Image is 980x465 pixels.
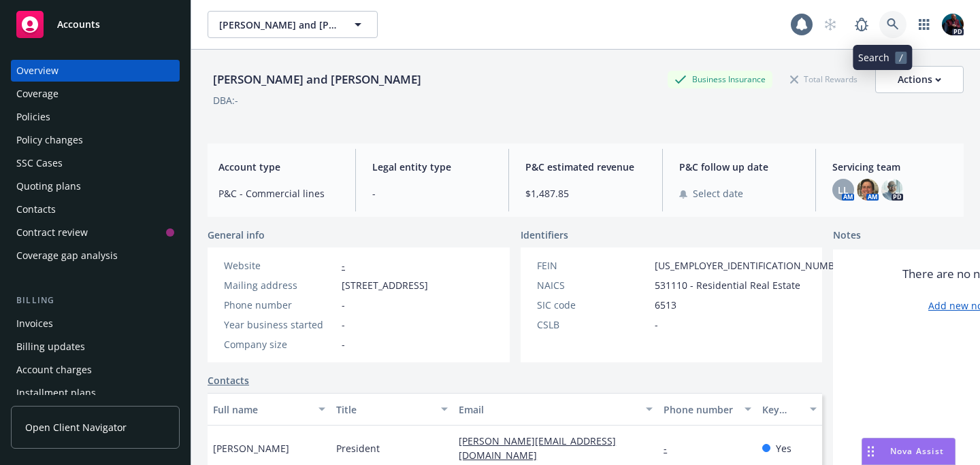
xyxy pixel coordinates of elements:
[342,298,345,312] span: -
[16,152,63,174] div: SSC Cases
[911,11,938,38] a: Switch app
[11,359,180,381] a: Account charges
[942,14,964,35] img: photo
[16,83,59,105] div: Coverage
[655,258,849,273] span: [US_EMPLOYER_IDENTIFICATION_NUMBER]
[16,106,50,128] div: Policies
[679,160,800,174] span: P&C follow up date
[57,19,100,30] span: Accounts
[16,336,85,358] div: Billing updates
[537,298,649,312] div: SIC code
[224,298,336,312] div: Phone number
[224,337,336,351] div: Company size
[208,373,249,387] a: Contacts
[11,313,180,334] a: Invoices
[762,402,802,417] div: Key contact
[11,106,180,128] a: Policies
[342,337,345,351] span: -
[224,278,336,292] div: Mailing address
[16,175,81,197] div: Quoting plans
[11,5,180,44] a: Accounts
[224,317,336,332] div: Year business started
[336,402,434,417] div: Title
[537,278,649,292] div: NAICS
[11,60,180,82] a: Overview
[664,402,736,417] div: Phone number
[459,402,638,417] div: Email
[11,245,180,266] a: Coverage gap analysis
[219,18,337,32] span: [PERSON_NAME] and [PERSON_NAME]
[208,71,427,88] div: [PERSON_NAME] and [PERSON_NAME]
[862,438,879,464] div: Drag to move
[655,278,800,292] span: 531110 - Residential Real Estate
[11,152,180,174] a: SSC Cases
[208,393,331,426] button: Full name
[224,258,336,273] div: Website
[11,129,180,151] a: Policy changes
[213,93,238,107] div: DBA: -
[776,441,791,455] span: Yes
[537,317,649,332] div: CSLB
[11,336,180,358] a: Billing updates
[342,317,345,332] span: -
[372,186,493,201] span: -
[838,183,849,197] span: LL
[664,442,678,455] a: -
[881,179,903,201] img: photo
[16,359,92,381] div: Account charges
[658,393,756,426] button: Phone number
[655,317,658,332] span: -
[862,438,955,465] button: Nova Assist
[898,67,941,92] div: Actions
[25,420,127,434] span: Open Client Navigator
[11,175,180,197] a: Quoting plans
[668,71,772,88] div: Business Insurance
[11,382,180,404] a: Installment plans
[16,245,118,266] div: Coverage gap analysis
[16,382,96,404] div: Installment plans
[890,445,944,457] span: Nova Assist
[453,393,658,426] button: Email
[848,11,875,38] a: Report a Bug
[521,228,568,242] span: Identifiers
[11,294,180,307] div: Billing
[817,11,844,38] a: Start snowing
[208,228,265,242] span: General info
[16,129,83,151] div: Policy changes
[459,434,616,462] a: [PERSON_NAME][EMAIL_ADDRESS][DOMAIN_NAME]
[832,160,953,174] span: Servicing team
[342,259,345,272] a: -
[655,298,676,312] span: 6513
[336,441,380,455] span: President
[11,199,180,220] a: Contacts
[16,222,88,243] div: Contract review
[218,160,339,174] span: Account type
[11,83,180,105] a: Coverage
[525,186,646,201] span: $1,487.85
[875,66,964,93] button: Actions
[213,402,310,417] div: Full name
[372,160,493,174] span: Legal entity type
[16,60,59,82] div: Overview
[16,313,53,334] div: Invoices
[857,179,879,201] img: photo
[218,186,339,201] span: P&C - Commercial lines
[537,258,649,273] div: FEIN
[757,393,822,426] button: Key contact
[693,186,743,201] span: Select date
[16,199,56,220] div: Contacts
[879,11,906,38] a: Search
[213,441,289,455] span: [PERSON_NAME]
[525,160,646,174] span: P&C estimated revenue
[11,222,180,243] a: Contract review
[331,393,454,426] button: Title
[208,11,378,38] button: [PERSON_NAME] and [PERSON_NAME]
[342,278,428,292] span: [STREET_ADDRESS]
[833,228,861,244] span: Notes
[783,71,864,88] div: Total Rewards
